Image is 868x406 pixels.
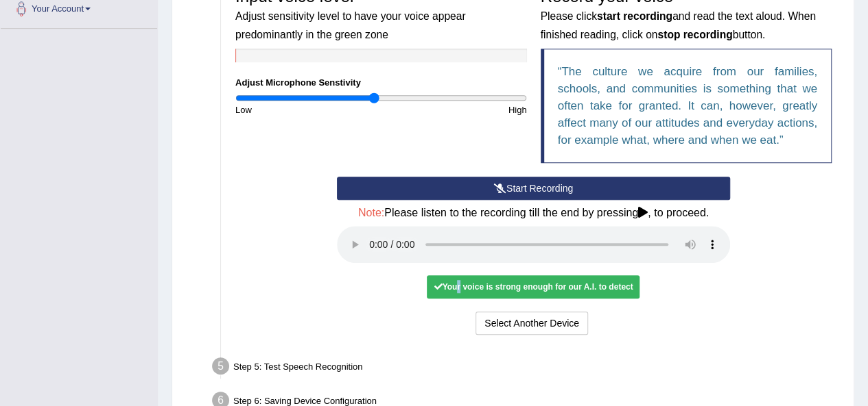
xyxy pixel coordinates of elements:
b: stop recording [657,29,732,40]
div: Low [228,103,381,116]
label: Adjust Microphone Senstivity [235,76,361,89]
div: Your voice is strong enough for our A.I. to detect [427,275,640,299]
small: Please click and read the text aloud. When finished reading, click on button. [541,10,816,40]
button: Start Recording [337,177,730,200]
b: start recording [597,10,672,22]
h4: Please listen to the recording till the end by pressing , to proceed. [337,207,730,219]
small: Adjust sensitivity level to have your voice appear predominantly in the green zone [235,10,465,40]
q: The culture we acquire from our families, schools, and communities is something that we often tak... [558,65,818,147]
div: Step 5: Test Speech Recognition [206,353,847,383]
div: High [381,103,533,116]
button: Select Another Device [476,312,588,335]
span: Note: [358,207,384,218]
